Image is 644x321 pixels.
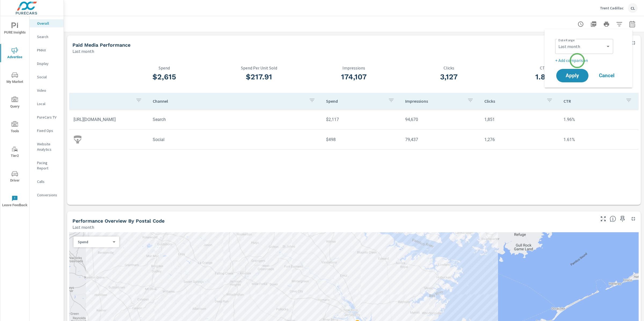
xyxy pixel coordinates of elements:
span: Tools [2,121,28,134]
div: Conversions [30,191,64,199]
span: Understand performance data by postal code. Individual postal codes can be selected and expanded ... [610,216,616,222]
td: Search [148,113,322,126]
img: icon-social.svg [74,135,82,143]
span: Advertise [2,47,28,60]
div: Video [30,86,64,94]
p: Local [37,101,59,106]
button: Apply [556,69,588,82]
p: Spend [78,239,111,244]
p: Clicks [484,98,542,104]
span: Apply [562,73,583,78]
td: $2,117 [322,113,401,126]
td: 1.96% [559,113,638,126]
p: Conversions [37,192,59,198]
h3: $217.91 [212,72,307,82]
td: Social [148,133,322,146]
span: PURE Insights [2,23,28,36]
p: CTR [496,65,591,70]
button: Make Fullscreen [599,215,608,223]
p: Channel [153,98,305,104]
h5: Paid Media Performance [72,42,130,48]
td: [URL][DOMAIN_NAME] [69,113,148,126]
td: 79,437 [401,133,480,146]
p: Calls [37,179,59,184]
span: Cancel [596,73,617,78]
button: Minimize Widget [629,215,638,223]
div: Pacing Report [30,159,64,172]
span: Tier2 [2,146,28,159]
p: Clicks [401,65,496,70]
p: Spend Per Unit Sold [212,65,307,70]
div: Calls [30,178,64,186]
td: 1.61% [559,133,638,146]
td: 1,851 [480,113,559,126]
div: Fixed Ops [30,127,64,135]
p: Spend [117,65,212,70]
div: Overall [30,19,64,27]
span: Query [2,97,28,110]
h3: 174,107 [306,72,401,82]
p: Search [37,34,59,39]
h3: 1.8% [496,72,591,82]
button: Minimize Widget [629,39,638,47]
p: Video [37,88,59,93]
div: Search [30,33,64,41]
p: Website Analytics [37,141,59,152]
span: Leave Feedback [2,195,28,208]
p: + Add comparison [555,57,624,64]
div: Spend [74,239,115,245]
div: CL [628,3,638,13]
td: 1,276 [480,133,559,146]
p: Social [37,74,59,80]
p: Impressions [405,98,463,104]
div: Local [30,100,64,108]
p: Trent Cadillac [600,6,624,10]
p: Pacing Report [37,160,59,171]
p: Spend [326,98,384,104]
button: Cancel [591,69,623,82]
p: Last month [72,48,94,54]
div: Social [30,73,64,81]
button: Select Date Range [627,19,638,29]
p: Last month [72,224,94,230]
h3: $2,615 [117,72,212,82]
p: CTR [563,98,621,104]
button: Print Report [601,19,612,29]
td: $498 [322,133,401,146]
div: PureCars TV [30,113,64,121]
td: 94,670 [401,113,480,126]
p: PureCars TV [37,115,59,120]
h5: Performance Overview By Postal Code [72,218,164,224]
p: Fixed Ops [37,128,59,133]
span: Driver [2,171,28,184]
div: PMAX [30,46,64,54]
p: Impressions [306,65,401,70]
div: nav menu [0,16,29,213]
span: My Market [2,72,28,85]
p: Overall [37,21,59,26]
div: Display [30,60,64,68]
span: Save this to your personalized report [618,215,627,223]
button: Apply Filters [614,19,625,29]
p: PMAX [37,47,59,53]
p: Display [37,61,59,66]
div: Website Analytics [30,140,64,153]
h3: 3,127 [401,72,496,82]
button: "Export Report to PDF" [588,19,599,29]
